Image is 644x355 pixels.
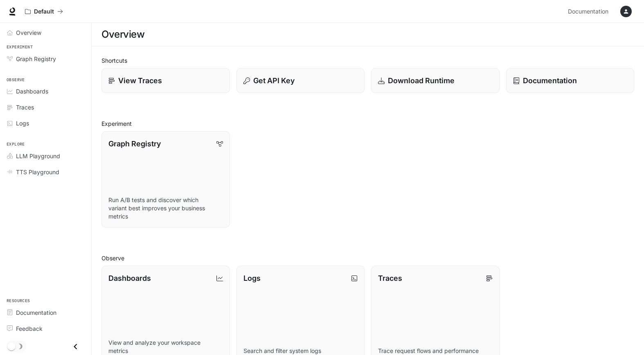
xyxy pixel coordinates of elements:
[378,347,493,355] p: Trace request flows and performance
[16,119,29,127] span: Logs
[3,321,88,336] a: Feedback
[21,3,67,20] button: All workspaces
[101,56,634,65] h2: Shortcuts
[568,7,608,17] span: Documentation
[243,347,358,355] p: Search and filter system logs
[34,8,54,15] p: Default
[101,119,634,128] h2: Experiment
[243,273,261,284] p: Logs
[16,308,56,317] span: Documentation
[3,305,88,320] a: Documentation
[16,28,41,37] span: Overview
[3,25,88,40] a: Overview
[101,68,230,93] a: View Traces
[253,75,295,86] p: Get API Key
[3,116,88,130] a: Logs
[16,103,34,112] span: Traces
[16,168,59,176] span: TTS Playground
[3,165,88,179] a: TTS Playground
[236,68,365,93] button: Get API Key
[16,87,48,96] span: Dashboards
[523,75,577,86] p: Documentation
[101,254,634,262] h2: Observe
[108,196,223,221] p: Run A/B tests and discover which variant best improves your business metrics
[66,338,85,355] button: Close drawer
[16,152,60,160] span: LLM Playground
[3,100,88,114] a: Traces
[7,341,16,350] span: Dark mode toggle
[108,273,151,284] p: Dashboards
[3,84,88,98] a: Dashboards
[101,26,144,43] h1: Overview
[108,138,161,149] p: Graph Registry
[371,68,500,93] a: Download Runtime
[101,131,230,228] a: Graph RegistryRun A/B tests and discover which variant best improves your business metrics
[108,339,223,355] p: View and analyze your workspace metrics
[16,55,56,63] span: Graph Registry
[388,75,455,86] p: Download Runtime
[118,75,162,86] p: View Traces
[3,149,88,163] a: LLM Playground
[3,52,88,66] a: Graph Registry
[565,3,615,20] a: Documentation
[16,324,43,333] span: Feedback
[378,273,402,284] p: Traces
[506,68,635,93] a: Documentation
